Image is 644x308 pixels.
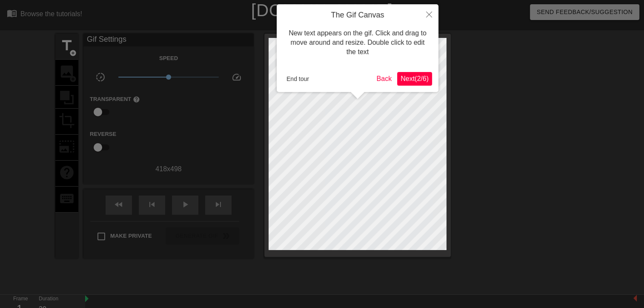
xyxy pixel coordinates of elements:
span: Next ( 2 / 6 ) [401,75,429,82]
h4: The Gif Canvas [283,11,432,20]
button: Close [420,4,438,24]
button: Next [397,72,432,86]
button: Back [373,72,395,86]
div: New text appears on the gif. Click and drag to move around and resize. Double click to edit the text [283,20,432,66]
button: End tour [283,72,312,85]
